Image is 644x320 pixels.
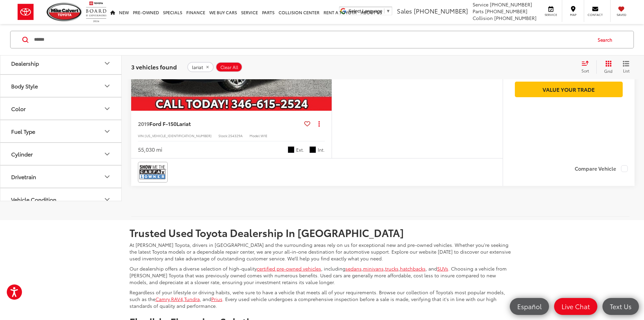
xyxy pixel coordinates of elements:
[485,8,527,15] span: [PHONE_NUMBER]
[103,105,111,113] div: Color
[296,147,304,153] span: Ext.
[261,133,267,138] span: W1E
[11,105,26,112] div: Color
[0,188,122,210] button: Vehicle ConditionVehicle Condition
[437,265,448,272] a: SUVs
[171,296,183,302] a: RAV4
[602,298,639,315] a: Text Us
[558,302,593,311] span: Live Chat
[228,133,243,138] span: 254329A
[490,1,532,8] span: [PHONE_NUMBER]
[588,13,603,17] span: Contact
[596,60,618,74] button: Grid View
[216,62,242,72] button: Clear All
[614,13,629,17] span: Saved
[103,150,111,158] div: Cylinder
[176,120,191,127] span: Lariat
[129,289,515,309] p: Regardless of your lifestyle or driving habits, we’re sure to have a vehicle that meets all of yo...
[103,59,111,67] div: Dealership
[578,60,596,74] button: Select sort value
[129,265,515,285] p: Our dealership offers a diverse selection of high-quality , including , , , , and . Choosing a ve...
[11,196,56,202] div: Vehicle Condition
[0,52,122,74] button: DealershipDealership
[211,296,222,302] a: Prius
[131,63,177,71] span: 3 vehicles found
[187,62,214,72] button: remove lariat
[0,143,122,165] button: CylinderCylinder
[156,296,170,302] a: Camry
[581,68,589,73] span: Sort
[138,133,145,138] span: VIN:
[138,146,162,153] div: 55,030 mi
[566,13,580,17] span: Map
[129,241,515,262] p: At [PERSON_NAME] Toyota, drivers in [GEOGRAPHIC_DATA] and the surrounding areas rely on us for ex...
[515,82,623,97] a: Value Your Trade
[0,75,122,97] button: Body StyleBody Style
[218,133,228,138] span: Stock:
[138,120,149,127] span: 2019
[473,1,488,8] span: Service
[575,165,628,172] label: Compare Vehicle
[220,64,238,70] span: Clear All
[400,265,426,272] a: hatchbacks
[0,166,122,188] button: DrivetrainDrivetrain
[47,3,82,21] img: Mike Calvert Toyota
[0,120,122,142] button: Fuel TypeFuel Type
[473,15,493,21] span: Collision
[543,13,558,17] span: Service
[288,146,294,153] span: Black
[386,8,390,14] span: ▼
[103,127,111,135] div: Fuel Type
[385,265,399,272] a: trucks
[11,173,36,180] div: Drivetrain
[184,296,200,302] a: Tundra
[11,60,39,66] div: Dealership
[494,15,536,21] span: [PHONE_NUMBER]
[510,298,549,315] a: Español
[473,8,484,15] span: Parts
[139,163,166,181] img: CarFax One Owner
[345,265,362,272] a: sedans
[606,302,635,311] span: Text Us
[249,133,261,138] span: Model:
[309,146,316,153] span: Black
[313,118,325,130] button: Actions
[318,121,320,126] span: dropdown dots
[11,128,35,134] div: Fuel Type
[149,120,176,127] span: Ford F-150
[554,298,597,315] a: Live Chat
[604,68,613,74] span: Grid
[514,302,545,311] span: Español
[618,60,635,74] button: List View
[192,64,203,70] span: lariat
[414,6,468,15] span: [PHONE_NUMBER]
[363,265,384,272] a: minivans
[11,83,38,89] div: Body Style
[397,6,412,15] span: Sales
[138,120,302,127] a: 2019Ford F-150Lariat
[33,31,591,48] input: Search by Make, Model, or Keyword
[591,31,622,48] button: Search
[11,151,33,157] div: Cylinder
[103,173,111,181] div: Drivetrain
[623,68,629,73] span: List
[0,98,122,120] button: ColorColor
[384,8,384,14] span: ​
[103,82,111,90] div: Body Style
[145,133,212,138] span: [US_VEHICLE_IDENTIFICATION_NUMBER]
[318,147,325,153] span: Int.
[257,265,321,272] a: certified pre-owned vehicles
[129,227,515,238] h2: Trusted Used Toyota Dealership In [GEOGRAPHIC_DATA]
[103,195,111,204] div: Vehicle Condition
